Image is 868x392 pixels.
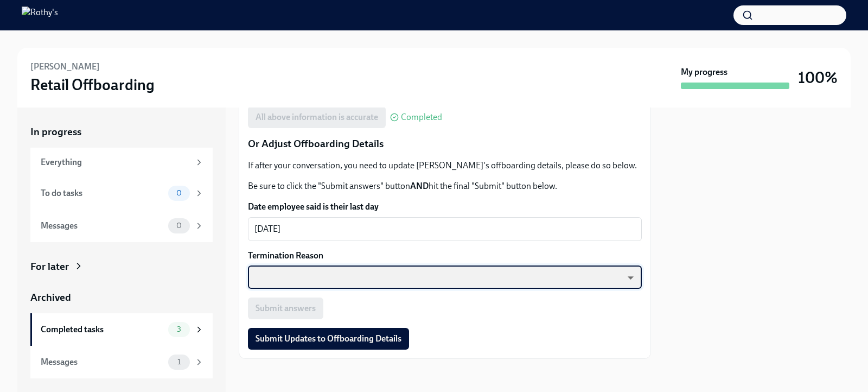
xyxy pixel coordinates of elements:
[248,201,642,213] label: Date employee said is their last day
[30,260,213,274] a: For later
[170,325,188,333] span: 3
[401,113,442,122] span: Completed
[248,180,642,192] p: Be sure to click the "Submit answers" button hit the final "Submit" button below.
[248,266,642,289] div: ​
[254,223,635,236] textarea: [DATE]
[410,181,429,191] strong: AND
[30,210,213,242] a: Messages0
[30,177,213,210] a: To do tasks0
[41,187,164,199] div: To do tasks
[256,333,401,344] span: Submit Updates to Offboarding Details
[41,356,164,368] div: Messages
[30,313,213,346] a: Completed tasks3
[248,137,642,151] p: Or Adjust Offboarding Details
[41,324,164,336] div: Completed tasks
[248,250,642,262] label: Termination Reason
[22,7,58,24] img: Rothy's
[41,220,164,232] div: Messages
[681,66,727,78] strong: My progress
[798,68,838,87] h3: 100%
[30,346,213,378] a: Messages1
[170,222,188,230] span: 0
[41,156,190,168] div: Everything
[171,358,187,366] span: 1
[30,75,155,94] h3: Retail Offboarding
[248,328,409,350] button: Submit Updates to Offboarding Details
[170,189,188,197] span: 0
[30,148,213,177] a: Everything
[248,160,642,172] p: If after your conversation, you need to update [PERSON_NAME]'s offboarding details, please do so ...
[30,260,69,274] div: For later
[30,61,100,73] h6: [PERSON_NAME]
[30,290,213,305] a: Archived
[30,125,213,139] a: In progress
